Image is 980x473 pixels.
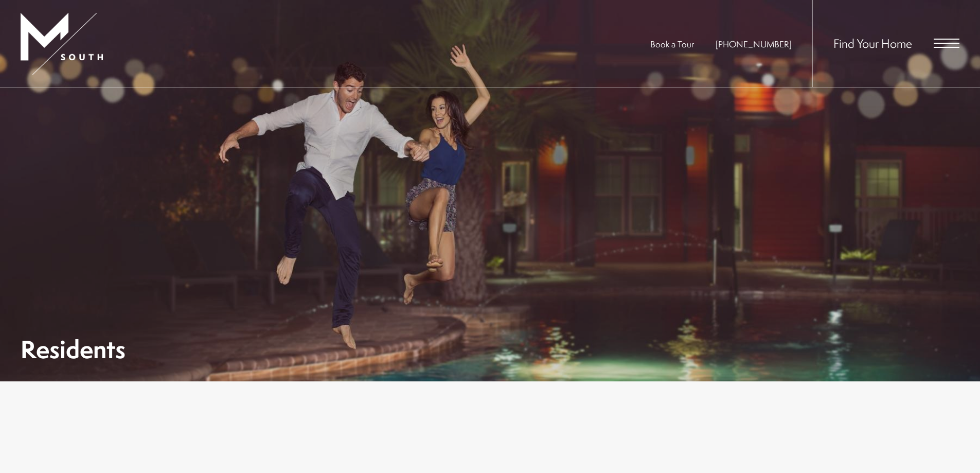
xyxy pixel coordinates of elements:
span: [PHONE_NUMBER] [716,38,792,50]
button: Open Menu [934,39,959,48]
a: Book a Tour [650,38,694,50]
a: Find Your Home [833,35,912,51]
h1: Residents [21,338,126,361]
a: Call Us at 813-570-8014 [716,38,792,50]
img: MSouth [21,13,103,75]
